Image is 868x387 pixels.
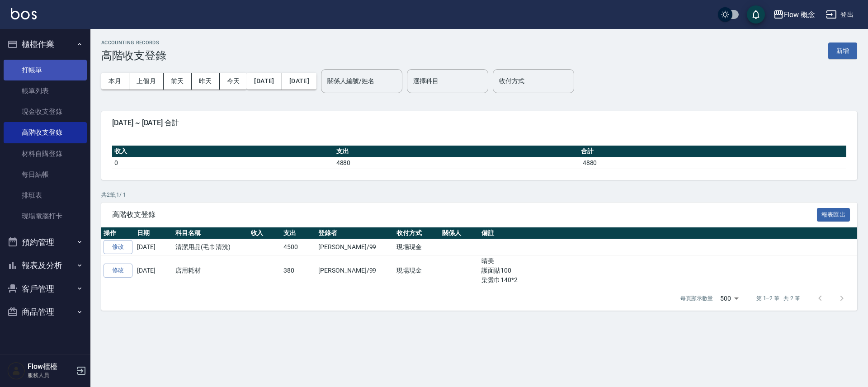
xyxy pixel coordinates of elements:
button: 新增 [828,42,857,59]
button: 前天 [164,73,192,90]
button: Flow 概念 [769,5,819,24]
td: [DATE] [135,255,173,286]
th: 備註 [479,227,857,239]
div: Flow 概念 [784,9,816,20]
button: 商品管理 [4,300,87,324]
td: 380 [281,255,316,286]
th: 登錄者 [316,227,394,239]
td: 現場現金 [394,239,440,255]
span: [DATE] ~ [DATE] 合計 [112,118,846,127]
button: 上個月 [129,73,164,90]
p: 每頁顯示數量 [680,294,713,302]
th: 收入 [112,146,334,157]
p: 第 1–2 筆 共 2 筆 [756,294,800,302]
td: 清潔用品(毛巾清洗) [173,239,249,255]
a: 高階收支登錄 [4,122,87,143]
th: 收入 [249,227,282,239]
p: 服務人員 [28,371,74,379]
td: 店用耗材 [173,255,249,286]
button: 櫃檯作業 [4,33,87,56]
button: 報表匯出 [817,208,850,222]
a: 排班表 [4,185,87,206]
th: 支出 [334,146,579,157]
a: 帳單列表 [4,80,87,101]
a: 現金收支登錄 [4,101,87,122]
th: 科目名稱 [173,227,249,239]
td: 0 [112,157,334,169]
img: Logo [11,8,37,19]
button: save [747,5,765,24]
button: 昨天 [192,73,220,90]
a: 現場電腦打卡 [4,206,87,227]
td: [DATE] [135,239,173,255]
th: 支出 [281,227,316,239]
td: [PERSON_NAME]/99 [316,255,394,286]
img: Person [7,362,25,380]
a: 修改 [104,240,132,254]
h3: 高階收支登錄 [101,49,166,62]
button: 今天 [220,73,247,90]
button: 本月 [101,73,129,90]
th: 收付方式 [394,227,440,239]
td: 晴美 護面貼100 染燙巾140*2 [479,255,857,286]
button: 客戶管理 [4,277,87,301]
button: 報表及分析 [4,254,87,277]
h2: ACCOUNTING RECORDS [101,40,166,46]
div: 500 [717,286,742,311]
th: 關係人 [440,227,479,239]
span: 高階收支登錄 [112,210,817,219]
a: 每日結帳 [4,164,87,185]
p: 共 2 筆, 1 / 1 [101,191,857,199]
button: 登出 [822,6,857,23]
h5: Flow櫃檯 [28,362,74,371]
td: -4880 [579,157,846,169]
td: 現場現金 [394,255,440,286]
td: 4880 [334,157,579,169]
td: 4500 [281,239,316,255]
th: 合計 [579,146,846,157]
button: [DATE] [247,73,282,90]
button: 預約管理 [4,231,87,254]
a: 修改 [104,264,132,278]
th: 操作 [101,227,135,239]
a: 新增 [828,46,857,55]
a: 報表匯出 [817,210,850,218]
td: [PERSON_NAME]/99 [316,239,394,255]
a: 材料自購登錄 [4,143,87,164]
a: 打帳單 [4,60,87,80]
button: [DATE] [282,73,316,90]
th: 日期 [135,227,173,239]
